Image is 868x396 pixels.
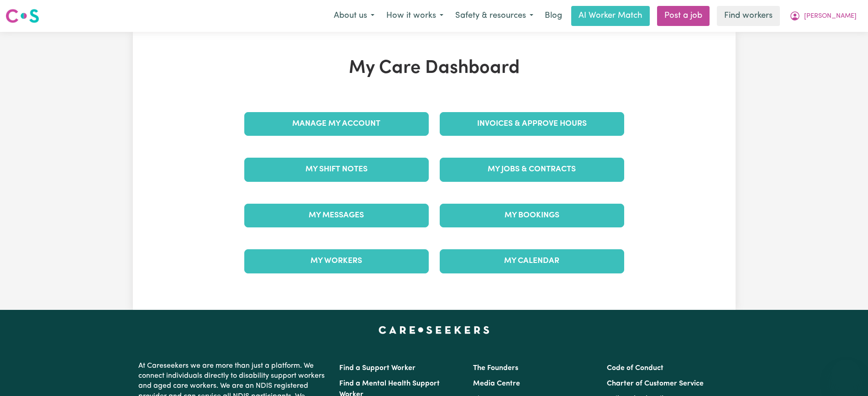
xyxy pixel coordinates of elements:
[571,6,650,26] a: AI Worker Match
[539,6,568,26] a: Blog
[473,380,520,387] a: Media Centre
[449,6,539,26] button: Safety & resources
[380,6,449,26] button: How it works
[328,6,380,26] button: About us
[784,6,863,26] button: My Account
[244,158,429,181] a: My Shift Notes
[607,380,704,387] a: Charter of Customer Service
[5,5,39,26] a: Careseekers logo
[244,249,429,273] a: My Workers
[804,11,857,21] span: [PERSON_NAME]
[440,204,624,227] a: My Bookings
[244,112,429,136] a: Manage My Account
[473,365,518,372] a: The Founders
[657,6,710,26] a: Post a job
[239,57,630,79] h1: My Care Dashboard
[244,204,429,227] a: My Messages
[717,6,780,26] a: Find workers
[5,8,39,24] img: Careseekers logo
[440,249,624,273] a: My Calendar
[339,365,416,372] a: Find a Support Worker
[379,326,489,334] a: Careseekers home page
[440,112,624,136] a: Invoices & Approve Hours
[440,158,624,181] a: My Jobs & Contracts
[607,365,663,372] a: Code of Conduct
[831,360,861,389] iframe: Button to launch messaging window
